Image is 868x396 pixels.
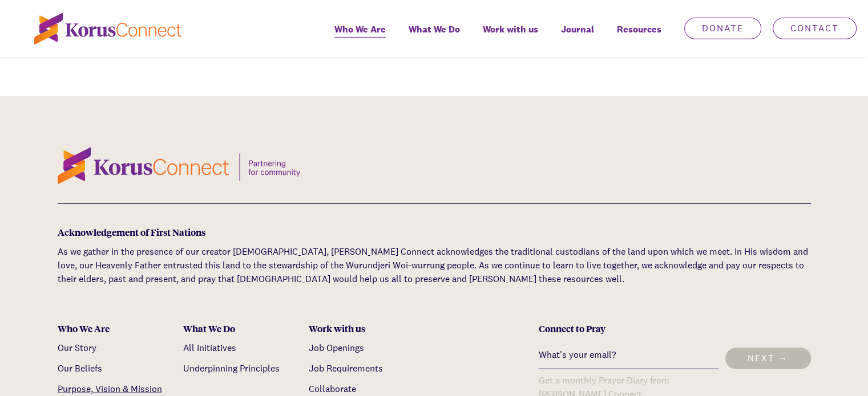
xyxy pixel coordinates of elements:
[309,383,356,395] a: Collaborate
[58,383,162,395] a: Purpose, Vision & Mission
[58,362,102,374] a: Our Beliefs
[550,16,605,57] a: Journal
[309,342,364,354] a: Job Openings
[183,322,300,334] div: What We Do
[409,21,460,38] span: What We Do
[58,342,96,354] a: Our Story
[539,341,718,369] input: What's your email?
[183,342,236,354] a: All Initiatives
[309,322,426,334] div: Work with us
[725,348,811,369] button: Next →
[483,21,538,38] span: Work with us
[34,13,181,44] img: korus-connect%2Fc5177985-88d5-491d-9cd7-4a1febad1357_logo.svg
[58,322,175,334] div: Who We Are
[397,16,471,57] a: What We Do
[323,16,397,57] a: Who We Are
[773,18,857,39] a: Contact
[58,245,811,286] p: As we gather in the presence of our creator [DEMOGRAPHIC_DATA], [PERSON_NAME] Connect acknowledge...
[183,362,280,374] a: Underpinning Principles
[471,16,550,57] a: Work with us
[561,21,594,38] span: Journal
[684,18,761,39] a: Donate
[605,16,673,57] div: Resources
[334,21,386,38] span: Who We Are
[58,226,205,239] strong: Acknowledgement of First Nations
[58,148,300,184] img: korus-connect%2F3bb1268c-e78d-4311-9d6e-a58205fa809b_logo-tagline.svg
[309,362,383,374] a: Job Requirements
[539,322,810,334] div: Connect to Pray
